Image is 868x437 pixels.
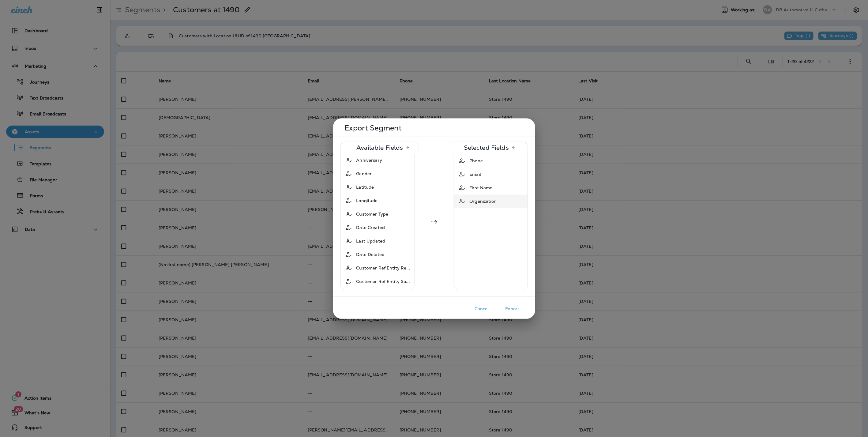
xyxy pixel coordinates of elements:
span: Customer Ref Entity Re... [356,265,411,271]
span: Email [470,171,481,177]
span: Date Created [356,224,385,231]
p: Available Fields [356,145,403,150]
button: Sort by name [509,143,518,152]
span: First Name [470,185,493,191]
span: Last Updated [356,238,385,244]
span: Customer Type [356,211,389,217]
button: Sort by name [403,143,412,152]
button: Cancel [467,304,497,314]
span: Latitude [356,184,374,190]
span: Anniversary [356,157,382,163]
span: Customer Ref Entity So... [356,278,410,284]
span: Gender [356,171,372,177]
span: Organization [470,198,497,204]
p: Export Segment [345,126,525,130]
span: Date Deleted [356,251,385,258]
span: Phone [470,158,483,164]
span: Longitude [356,198,378,204]
button: Export [497,304,528,314]
p: Selected Fields [464,145,509,150]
